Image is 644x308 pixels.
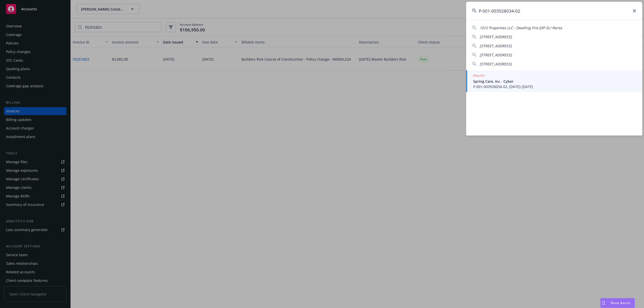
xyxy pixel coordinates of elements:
[466,70,642,92] a: POLICYSpring Care, Inc - CyberP-001-003928034-02, [DATE]-[DATE]
[611,301,631,305] span: Nova Assist
[600,298,607,308] div: Drag to move
[480,43,512,48] span: [STREET_ADDRESS]
[600,298,635,308] button: Nova Assist
[480,34,512,39] span: [STREET_ADDRESS]
[466,2,642,20] input: Search...
[480,53,512,57] span: [STREET_ADDRESS]
[473,84,636,89] span: P-001-003928034-02, [DATE]-[DATE]
[473,73,485,78] h5: POLICY
[473,79,636,84] span: Spring Care, Inc - Cyber
[480,25,562,30] span: 1012 Properties LLC - Dwelling Fire (DP-3) / Renta
[480,62,512,66] span: [STREET_ADDRESS]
